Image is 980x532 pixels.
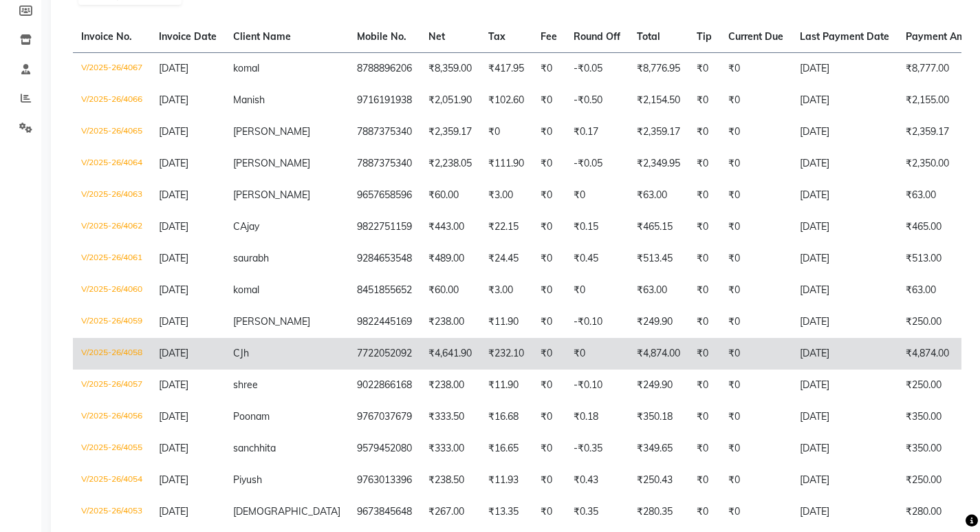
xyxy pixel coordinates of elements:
[541,30,557,43] span: Fee
[480,275,532,306] td: ₹3.00
[349,53,420,85] td: 8788896206
[420,116,480,148] td: ₹2,359.17
[532,116,565,148] td: ₹0
[73,465,151,496] td: V/2025-26/4054
[349,116,420,148] td: 7887375340
[688,370,720,401] td: ₹0
[565,211,629,243] td: ₹0.15
[349,370,420,401] td: 9022866168
[240,220,259,233] span: Ajay
[720,338,792,370] td: ₹0
[792,116,897,148] td: [DATE]
[532,243,565,275] td: ₹0
[720,401,792,433] td: ₹0
[565,401,629,433] td: ₹0.18
[420,148,480,180] td: ₹2,238.05
[532,433,565,465] td: ₹0
[73,180,151,211] td: V/2025-26/4063
[532,53,565,85] td: ₹0
[688,465,720,496] td: ₹0
[420,243,480,275] td: ₹489.00
[629,433,688,465] td: ₹349.65
[159,30,217,43] span: Invoice Date
[720,148,792,180] td: ₹0
[420,306,480,338] td: ₹238.00
[629,338,688,370] td: ₹4,874.00
[720,306,792,338] td: ₹0
[420,496,480,528] td: ₹267.00
[565,465,629,496] td: ₹0.43
[159,474,188,486] span: [DATE]
[532,338,565,370] td: ₹0
[420,465,480,496] td: ₹238.50
[629,275,688,306] td: ₹63.00
[637,30,660,43] span: Total
[565,275,629,306] td: ₹0
[532,465,565,496] td: ₹0
[565,53,629,85] td: -₹0.05
[81,30,132,43] span: Invoice No.
[532,370,565,401] td: ₹0
[349,275,420,306] td: 8451855652
[688,275,720,306] td: ₹0
[629,53,688,85] td: ₹8,776.95
[159,94,188,106] span: [DATE]
[233,284,259,296] span: komal
[800,30,889,43] span: Last Payment Date
[233,30,291,43] span: Client Name
[688,211,720,243] td: ₹0
[480,85,532,116] td: ₹102.60
[629,85,688,116] td: ₹2,154.50
[73,433,151,465] td: V/2025-26/4055
[349,211,420,243] td: 9822751159
[159,505,188,518] span: [DATE]
[792,53,897,85] td: [DATE]
[792,211,897,243] td: [DATE]
[73,85,151,116] td: V/2025-26/4066
[420,370,480,401] td: ₹238.00
[720,496,792,528] td: ₹0
[532,85,565,116] td: ₹0
[688,496,720,528] td: ₹0
[349,85,420,116] td: 9716191938
[720,433,792,465] td: ₹0
[565,243,629,275] td: ₹0.45
[159,125,188,138] span: [DATE]
[159,315,188,328] span: [DATE]
[792,243,897,275] td: [DATE]
[792,148,897,180] td: [DATE]
[720,370,792,401] td: ₹0
[73,53,151,85] td: V/2025-26/4067
[357,30,406,43] span: Mobile No.
[532,306,565,338] td: ₹0
[233,252,269,264] span: saurabh
[629,180,688,211] td: ₹63.00
[233,125,310,138] span: [PERSON_NAME]
[720,116,792,148] td: ₹0
[565,496,629,528] td: ₹0.35
[480,465,532,496] td: ₹11.93
[565,433,629,465] td: -₹0.35
[629,401,688,433] td: ₹350.18
[420,338,480,370] td: ₹4,641.90
[349,148,420,180] td: 7887375340
[73,116,151,148] td: V/2025-26/4065
[792,275,897,306] td: [DATE]
[159,62,188,74] span: [DATE]
[420,180,480,211] td: ₹60.00
[792,85,897,116] td: [DATE]
[159,157,188,169] span: [DATE]
[792,496,897,528] td: [DATE]
[629,306,688,338] td: ₹249.90
[792,338,897,370] td: [DATE]
[629,496,688,528] td: ₹280.35
[73,275,151,306] td: V/2025-26/4060
[688,85,720,116] td: ₹0
[688,180,720,211] td: ₹0
[349,433,420,465] td: 9579452080
[532,401,565,433] td: ₹0
[349,306,420,338] td: 9822445169
[565,180,629,211] td: ₹0
[73,338,151,370] td: V/2025-26/4058
[480,211,532,243] td: ₹22.15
